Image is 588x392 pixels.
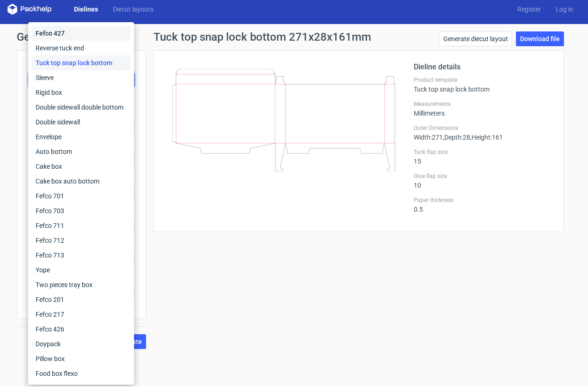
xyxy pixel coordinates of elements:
div: Tuck top snap lock bottom [414,82,552,98]
label: Paper thickness [414,202,552,209]
div: Tuck top snap lock bottom [32,61,130,76]
div: Fefco 713 [32,253,130,268]
div: Fefco 701 [32,194,130,209]
span: , Height : 161 [470,139,503,147]
div: Auto bottom [32,150,130,165]
div: Fefco 703 [32,209,130,224]
div: Millimeters [414,106,552,122]
div: Fefco 201 [32,298,130,312]
div: Doypack [32,342,130,357]
h2: Dieline details [414,67,552,78]
a: Register [510,10,548,19]
div: 10 [414,178,552,195]
div: Double sidewall [32,120,130,135]
label: Product template [414,82,552,89]
div: Reverse tuck end [32,46,130,61]
div: Rigid box [32,91,130,105]
div: Sleeve [32,76,130,91]
a: Diecut layouts [105,10,161,19]
div: Fefco 217 [32,312,130,327]
div: Two pieces tray box [32,283,130,298]
div: Fefco 426 [32,327,130,342]
span: Width : 271 [414,139,443,147]
div: Cake box auto bottom [32,179,130,194]
div: Fefco 711 [32,224,130,239]
a: Download file [516,37,564,52]
div: Yope [32,268,130,283]
div: Food box flexo [32,372,130,386]
div: Fefco 712 [32,239,130,253]
label: Tuck flap size [414,154,552,161]
a: Dielines [67,10,105,19]
label: Outer Dimensions [414,130,552,137]
a: Log in [548,10,581,19]
label: Glue flap size [414,178,552,185]
div: Double sidewall double bottom [32,105,130,120]
div: 0.5 [414,202,552,219]
div: Cake box [32,165,130,179]
div: 15 [414,154,552,171]
a: Generate diecut layout [439,37,512,52]
div: Envelope [32,135,130,150]
span: , Depth : 28 [443,139,470,147]
label: Measurements [414,106,552,113]
div: Fefco 427 [32,31,130,46]
h1: Generate new dieline [17,37,571,48]
div: Pillow box [32,357,130,372]
h1: Tuck top snap lock bottom 271x28x161mm [153,37,371,48]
